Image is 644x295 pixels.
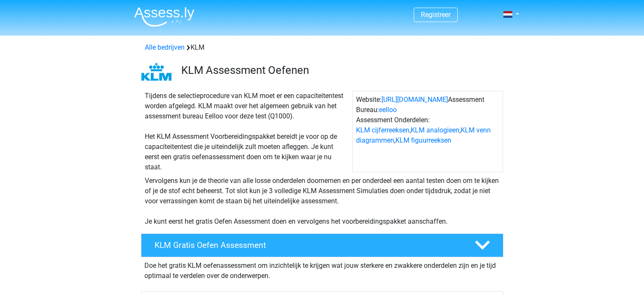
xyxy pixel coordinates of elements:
a: KLM cijferreeksen [356,126,409,134]
a: [URL][DOMAIN_NAME] [381,96,448,104]
h3: KLM Assessment Oefenen [181,64,497,77]
div: Vervolgens kun je de theorie van alle losse onderdelen doornemen en per onderdeel een aantal test... [141,176,503,227]
div: Tijdens de selectieprocedure van KLM moet er een capaciteitentest worden afgelegd. KLM maakt over... [141,91,352,172]
a: eelloo [379,106,397,114]
h4: KLM Gratis Oefen Assessment [155,240,461,250]
a: Registreer [421,11,451,19]
div: Doe het gratis KLM oefenassessment om inzichtelijk te krijgen wat jouw sterkere en zwakkere onder... [141,257,503,281]
a: KLM analogieen [411,126,459,134]
a: KLM venn diagrammen [356,126,491,144]
a: Alle bedrijven [145,43,185,51]
a: KLM figuurreeksen [395,136,451,144]
div: KLM [141,42,503,53]
img: Assessly [134,7,194,27]
a: KLM Gratis Oefen Assessment [138,233,507,257]
div: Website: Assessment Bureau: Assessment Onderdelen: , , , [352,91,503,172]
